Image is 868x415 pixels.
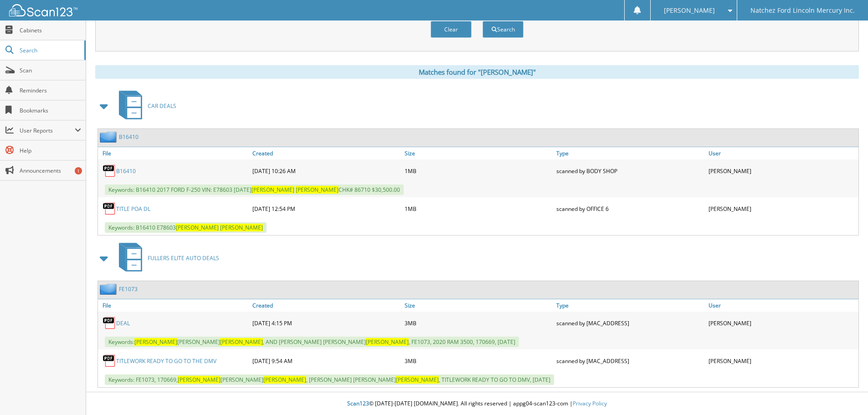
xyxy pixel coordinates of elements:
span: [PERSON_NAME] [263,376,306,384]
span: [PERSON_NAME] [134,338,177,346]
a: Privacy Policy [573,400,607,407]
span: [PERSON_NAME] [220,224,263,231]
div: [DATE] 9:54 AM [250,352,402,370]
div: scanned by BODY SHOP [554,162,706,180]
a: File [98,299,250,312]
a: User [706,299,858,312]
a: Type [554,147,706,159]
img: PDF.png [103,202,116,215]
button: Clear [431,21,472,38]
a: Size [402,147,555,159]
img: PDF.png [103,354,116,368]
img: folder2.png [100,283,119,295]
span: User Reports [20,127,75,134]
a: User [706,147,858,159]
span: Natchez Ford Lincoln Mercury Inc. [750,8,855,13]
span: [PERSON_NAME] [220,338,263,346]
span: [PERSON_NAME] [396,376,439,384]
span: Scan [20,67,81,74]
span: Bookmarks [20,107,81,114]
a: B16410 [119,133,139,141]
span: Keywords: [PERSON_NAME] , AND [PERSON_NAME] [PERSON_NAME] , FE1073, 2020 RAM 3500, 170669, [DATE] [105,337,519,347]
a: FULLERS ELITE AUTO DEALS [113,240,219,276]
span: CAR DEALS [148,102,176,110]
a: TITLEWORK READY TO GO TO THE DMV [116,357,216,365]
div: 3MB [402,314,555,332]
span: Scan123 [347,400,369,407]
button: Search [483,21,524,38]
div: 1MB [402,162,555,180]
div: [PERSON_NAME] [706,200,858,218]
span: Announcements [20,167,81,174]
div: [DATE] 12:54 PM [250,200,402,218]
span: [PERSON_NAME] [176,224,219,231]
span: [PERSON_NAME] [664,8,715,13]
div: [DATE] 10:26 AM [250,162,402,180]
div: scanned by [MAC_ADDRESS] [554,352,706,370]
a: File [98,147,250,159]
a: Type [554,299,706,312]
img: scan123-logo-white.svg [9,4,77,16]
span: Keywords: FE1073, 170669, [PERSON_NAME] , [PERSON_NAME] [PERSON_NAME] , TITLEWORK READY TO GO TO ... [105,374,554,385]
a: CAR DEALS [113,88,176,124]
a: Created [250,299,402,312]
span: FULLERS ELITE AUTO DEALS [148,254,219,262]
div: [PERSON_NAME] [706,162,858,180]
iframe: Chat Widget [822,371,868,415]
span: Keywords: B16410 E78603 [105,222,267,233]
div: 3MB [402,352,555,370]
div: scanned by OFFICE 6 [554,200,706,218]
span: Reminders [20,87,81,94]
div: 1MB [402,200,555,218]
div: Matches found for "[PERSON_NAME]" [95,65,859,79]
a: FE1073 [119,285,138,293]
a: Created [250,147,402,159]
span: [PERSON_NAME] [178,376,221,384]
a: TITLE POA DL [116,205,150,213]
div: © [DATE]-[DATE] [DOMAIN_NAME]. All rights reserved | appg04-scan123-com | [86,393,868,415]
span: Search [20,46,80,54]
div: [PERSON_NAME] [706,352,858,370]
img: PDF.png [103,316,116,330]
span: [PERSON_NAME] [252,186,294,194]
span: Cabinets [20,26,81,34]
div: 1 [75,167,82,174]
img: PDF.png [103,164,116,178]
span: Keywords: B16410 2017 FORD F-250 VIN: E78603 [DATE] CHK# 86710 $30,500.00 [105,184,404,195]
span: Help [20,147,81,154]
span: [PERSON_NAME] [296,186,339,194]
div: scanned by [MAC_ADDRESS] [554,314,706,332]
a: B16410 [116,167,136,175]
div: [DATE] 4:15 PM [250,314,402,332]
a: DEAL [116,319,130,327]
span: [PERSON_NAME] [366,338,409,346]
a: Size [402,299,555,312]
div: [PERSON_NAME] [706,314,858,332]
img: folder2.png [100,131,119,143]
